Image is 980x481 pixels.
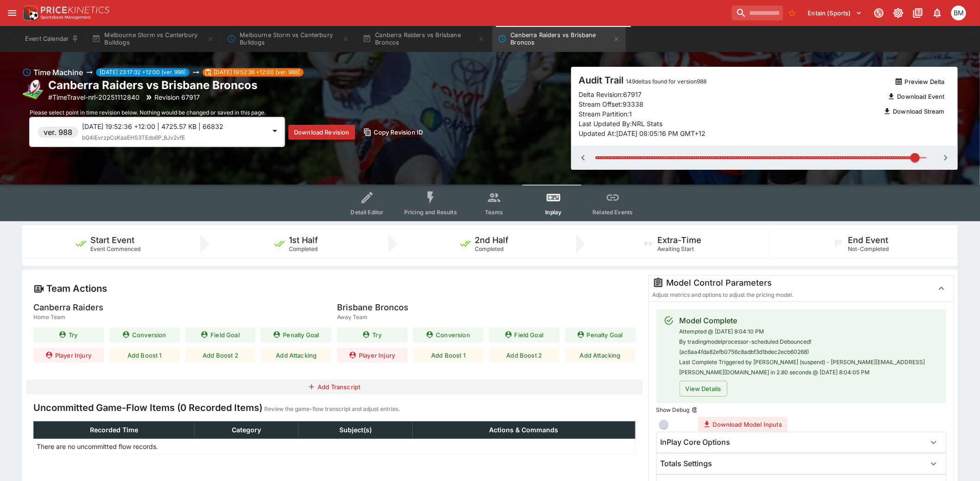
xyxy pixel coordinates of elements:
[653,291,794,298] span: Adjust metrics and options to adjust the pricing model.
[337,302,408,313] h5: Brisbane Broncos
[261,348,331,363] button: Add Attacking
[109,327,180,342] button: Conversion
[489,327,560,342] button: Field Goal
[413,422,635,439] th: Actions & Commands
[485,209,503,216] span: Teams
[680,381,727,397] button: View Details
[492,26,626,52] button: Canberra Raiders vs Brisbane Broncos
[48,78,257,92] h2: Copy To Clipboard
[929,5,946,21] button: Notifications
[264,404,400,414] p: Review the game-flow transcript and adjust entries.
[90,245,140,252] span: Event Commenced
[30,109,266,116] span: Please select point in time revision below. Nothing would be changed or saved in this page.
[34,422,195,439] th: Recorded Time
[33,302,103,313] h5: Canberra Raiders
[658,245,694,252] span: Awaiting Start
[22,79,45,101] img: rugby_league.png
[86,26,220,52] button: Melbourne Storm vs Canterbury Bulldogs
[34,439,636,455] td: There are no uncommitted flow records.
[337,313,408,322] span: Away Team
[337,327,407,342] button: Try
[661,437,731,447] h6: InPlay Core Options
[579,99,878,138] p: Stream Offset: 93338 Stream Partition: 1 Last Updated By: NRL Stats Updated At: [DATE] 08:05:16 P...
[109,348,180,363] button: Add Boost 1
[337,348,407,363] button: Player Injury
[545,209,561,216] span: Inplay
[351,209,384,216] span: Detail Editor
[46,282,107,295] h4: Team Actions
[871,5,887,21] button: Connected to PK
[475,245,503,252] span: Completed
[90,235,134,245] h5: Start Event
[658,235,702,245] h5: Extra-Time
[910,5,926,21] button: Documentation
[661,459,713,468] h6: Totals Settings
[653,277,926,289] div: Model Control Parameters
[489,348,560,363] button: Add Boost 2
[33,402,262,414] h4: Uncommitted Game-Flow Items (0 Recorded Items)
[732,6,783,20] input: search
[194,422,299,439] th: Category
[565,348,636,363] button: Add Attacking
[41,15,91,19] img: Sportsbook Management
[48,92,140,102] p: Copy To Clipboard
[222,26,355,52] button: Melbourne Storm vs Canterbury Bulldogs
[289,245,318,252] span: Completed
[288,125,355,140] button: Download Revision
[948,3,969,23] button: BJ Martin
[698,417,788,432] button: Download Model Inputs
[33,327,104,342] button: Try
[357,26,490,52] button: Canberra Raiders vs Brisbane Broncos
[475,235,509,245] h5: 2nd Half
[33,313,103,322] span: Home Team
[565,327,636,342] button: Penalty Goal
[680,315,939,326] div: Model Complete
[692,407,698,413] button: Show Debug
[41,6,109,13] img: PriceKinetics
[210,68,304,77] span: [DATE] 19:52:36 +12:00 (ver. 988)
[802,6,868,20] button: Select Tenant
[579,74,878,86] h4: Audit Trail
[890,74,950,89] button: Preview Delta
[413,348,484,363] button: Add Boost 1
[154,92,200,102] p: Revision 67917
[413,327,484,342] button: Conversion
[44,127,72,138] h6: ver. 988
[890,5,907,21] button: Toggle light/dark mode
[404,209,457,216] span: Pricing and Results
[185,327,256,342] button: Field Goal
[26,379,643,394] button: Add Transcript
[785,6,800,20] button: No Bookmarks
[848,235,888,245] h5: End Event
[185,348,256,363] button: Add Boost 2
[626,78,706,85] span: 149 deltas found for version 988
[299,422,413,439] th: Subject(s)
[20,4,39,22] img: PriceKinetics Logo
[96,68,190,77] span: [DATE] 23:17:32 +12:00 (ver. 996)
[33,67,83,78] h6: Time Machine
[289,235,318,245] h5: 1st Half
[33,348,104,363] button: Player Injury
[261,327,331,342] button: Penalty Goal
[680,328,925,376] span: Attempted @ [DATE] 8:04:10 PM By tradingmodelprocessor-scheduled Debounced! (ac6aa4fda82efb0756c8...
[359,125,429,140] button: Copy Revision ID
[337,185,643,221] div: Event type filters
[883,89,950,104] button: Download Event
[82,134,185,141] span: bQ4IEvrzpCsKaaEHS3TEdo6P_8Jv2vfE
[579,90,642,99] p: Delta Revision: 67917
[592,209,633,216] span: Related Events
[19,26,84,52] button: Event Calendar
[951,6,966,20] div: BJ Martin
[82,122,266,131] p: [DATE] 19:52:36 +12:00 | 4725.57 KB | 66832
[656,406,690,414] p: Show Debug
[848,245,889,252] span: Not-Completed
[878,104,950,119] button: Download Stream
[4,5,20,21] button: open drawer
